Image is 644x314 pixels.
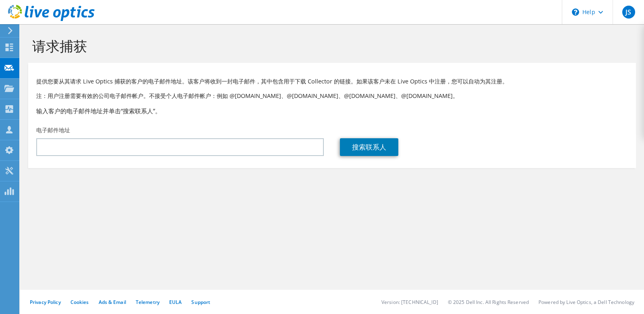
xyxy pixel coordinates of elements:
h1: 请求捕获 [32,37,628,54]
a: Ads & Email [99,299,126,306]
li: © 2025 Dell Inc. All Rights Reserved [448,299,529,306]
li: Powered by Live Optics, a Dell Technology [538,299,634,306]
p: 注：用户注册需要有效的公司电子邮件帐户。不接受个人电子邮件帐户：例如 @[DOMAIN_NAME]、@[DOMAIN_NAME]、@[DOMAIN_NAME]、@[DOMAIN_NAME]。 [36,91,628,100]
a: Cookies [70,299,89,306]
a: Telemetry [136,299,159,306]
li: Version: [TECHNICAL_ID] [381,299,438,306]
h3: 输入客户的电子邮件地址并单击“搜索联系人”。 [36,106,628,115]
span: JS [622,6,635,19]
label: 电子邮件地址 [36,126,70,134]
a: EULA [169,299,182,306]
a: Support [191,299,210,306]
p: 提供您要从其请求 Live Optics 捕获的客户的电子邮件地址。该客户将收到一封电子邮件，其中包含用于下载 Collector 的链接。如果该客户未在 Live Optics 中注册，您可以... [36,77,628,86]
a: 搜索联系人 [340,138,398,156]
svg: \n [572,8,579,16]
a: Privacy Policy [30,299,61,306]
